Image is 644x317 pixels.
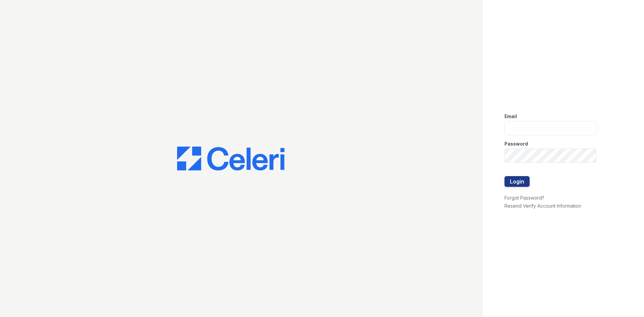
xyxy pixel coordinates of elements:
[504,141,528,147] label: Password
[504,195,544,201] a: Forgot Password?
[504,176,530,187] button: Login
[504,203,581,209] a: Resend Verify Account Information
[504,113,517,120] label: Email
[177,147,284,171] img: CE_Logo_Blue-a8612792a0a2168367f1c8372b55b34899dd931a85d93a1a3d3e32e68fde9ad4.png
